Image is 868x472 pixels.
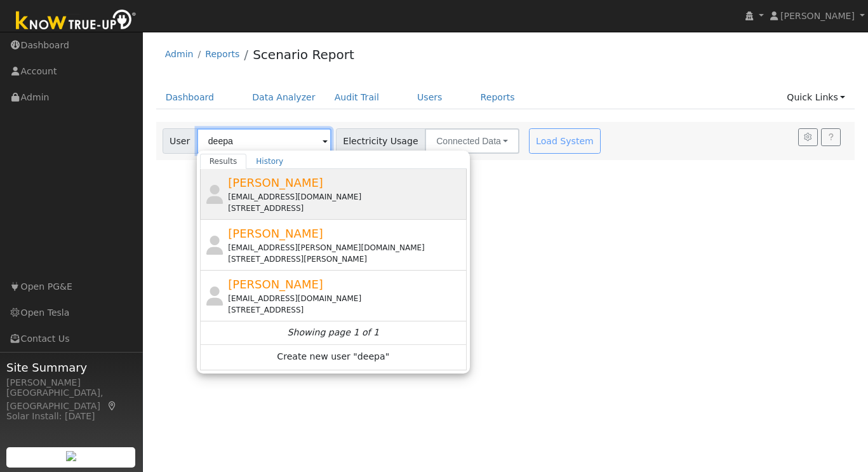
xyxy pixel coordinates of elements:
div: [EMAIL_ADDRESS][PERSON_NAME][DOMAIN_NAME] [228,242,464,253]
button: Connected Data [425,128,519,154]
button: Settings [798,128,818,146]
a: Admin [165,49,194,59]
a: Help Link [821,128,841,146]
span: Create new user "deepa" [277,350,389,365]
a: History [246,154,293,169]
span: [PERSON_NAME] [228,227,323,240]
div: [STREET_ADDRESS][PERSON_NAME] [228,253,464,265]
span: Site Summary [6,359,136,376]
a: Reports [205,49,239,59]
input: Select a User [197,128,331,154]
a: Quick Links [777,86,855,109]
div: [GEOGRAPHIC_DATA], [GEOGRAPHIC_DATA] [6,386,136,413]
img: retrieve [66,451,76,461]
div: [EMAIL_ADDRESS][DOMAIN_NAME] [228,293,464,304]
div: [PERSON_NAME] [6,376,136,389]
span: [PERSON_NAME] [780,11,855,21]
a: Dashboard [156,86,224,109]
a: Results [200,154,247,169]
span: Electricity Usage [336,128,425,154]
div: [STREET_ADDRESS] [228,304,464,316]
a: Audit Trail [325,86,389,109]
i: Showing page 1 of 1 [288,326,379,339]
img: Know True-Up [10,7,143,36]
span: User [163,128,197,154]
span: [PERSON_NAME] [228,176,323,189]
a: Scenario Report [253,47,354,62]
div: [STREET_ADDRESS] [228,203,464,214]
a: Users [408,86,452,109]
a: Data Analyzer [243,86,325,109]
span: [PERSON_NAME] [228,278,323,291]
a: Reports [471,86,524,109]
div: Solar Install: [DATE] [6,410,136,423]
div: [EMAIL_ADDRESS][DOMAIN_NAME] [228,191,464,203]
a: Map [107,401,118,411]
